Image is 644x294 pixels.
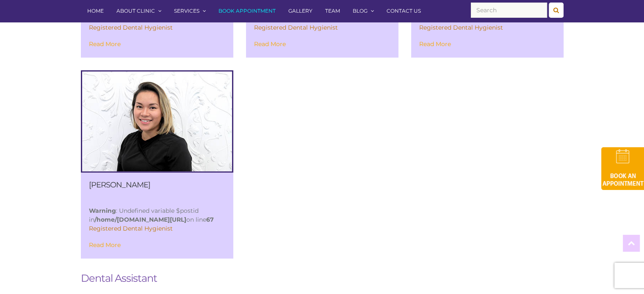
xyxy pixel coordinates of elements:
b: /home/[DOMAIN_NAME][URL] [94,216,186,223]
b: Warning [89,207,116,214]
a: Read More [254,40,286,48]
a: Read More [89,40,121,48]
div: Registered Dental Hygienist [89,224,225,233]
div: Registered Dental Hygienist [254,23,390,32]
input: Search [471,3,547,18]
a: Read More [419,40,451,48]
div: Registered Dental Hygienist [419,23,556,32]
div: : Undefined variable $postid in on line [89,181,225,250]
b: 67 [206,216,214,223]
a: [PERSON_NAME] [89,180,150,190]
div: Registered Dental Hygienist [89,23,225,32]
h2: Dental Assistant [75,271,570,286]
a: Top [623,235,640,252]
a: Read More [89,241,121,249]
img: book-an-appointment-hod-gld.png [601,147,644,190]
